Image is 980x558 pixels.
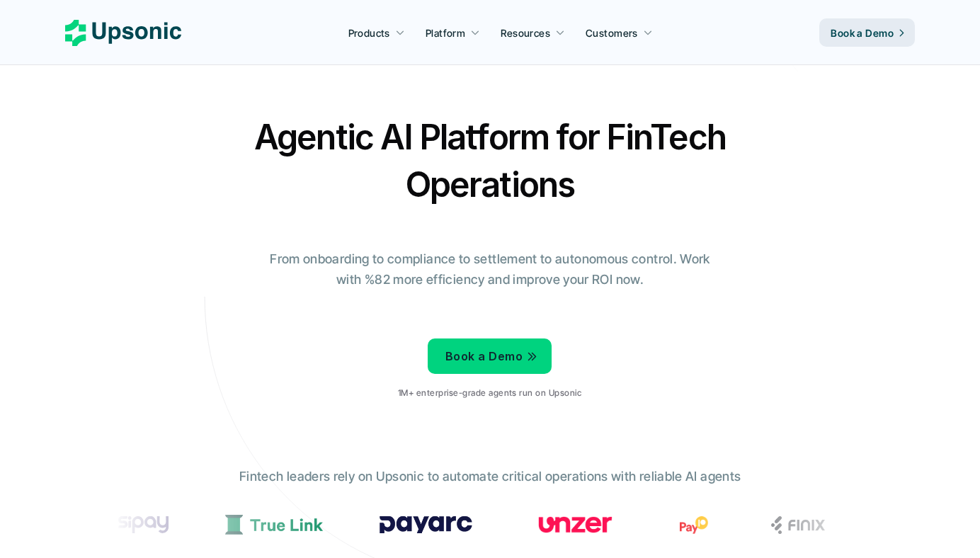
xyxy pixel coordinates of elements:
a: Book a Demo [428,338,552,374]
p: Fintech leaders rely on Upsonic to automate critical operations with reliable AI agents [239,467,741,487]
p: Customers [586,25,638,40]
p: Products [348,25,390,40]
p: 1M+ enterprise-grade agents run on Upsonic [398,388,581,398]
a: Products [340,20,414,45]
p: Platform [426,25,465,40]
h2: Agentic AI Platform for FinTech Operations [242,113,738,208]
p: Book a Demo [831,25,894,40]
p: Book a Demo [445,346,523,367]
p: Resources [501,25,550,40]
p: From onboarding to compliance to settlement to autonomous control. Work with %82 more efficiency ... [260,249,720,290]
a: Book a Demo [819,18,915,47]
